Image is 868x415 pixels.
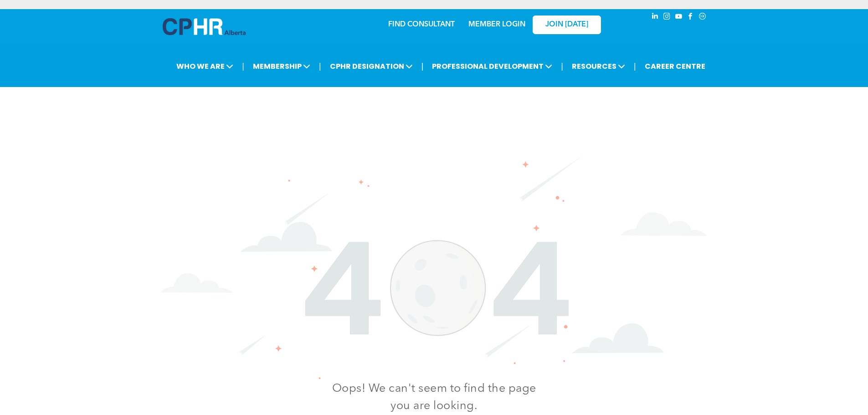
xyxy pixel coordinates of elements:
a: CAREER CENTRE [642,58,708,75]
li: | [421,57,424,76]
li: | [319,57,321,76]
li: | [634,57,636,76]
span: JOIN [DATE] [545,20,588,29]
span: WHO WE ARE [174,58,236,75]
a: FIND CONSULTANT [388,21,455,28]
img: The number 404 is surrounded by clouds and stars on a white background. [161,155,708,379]
a: facebook [686,11,696,24]
img: A blue and white logo for cp alberta [163,18,246,35]
a: instagram [662,11,672,24]
span: RESOURCES [569,58,628,75]
li: | [561,57,563,76]
span: MEMBERSHIP [250,58,313,75]
span: Oops! We can't seem to find the page you are looking. [332,383,536,412]
span: CPHR DESIGNATION [327,58,416,75]
li: | [242,57,244,76]
a: JOIN [DATE] [533,15,601,34]
a: Social network [698,11,708,24]
a: youtube [674,11,684,24]
a: MEMBER LOGIN [468,21,525,28]
span: PROFESSIONAL DEVELOPMENT [429,58,555,75]
a: linkedin [650,11,660,24]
